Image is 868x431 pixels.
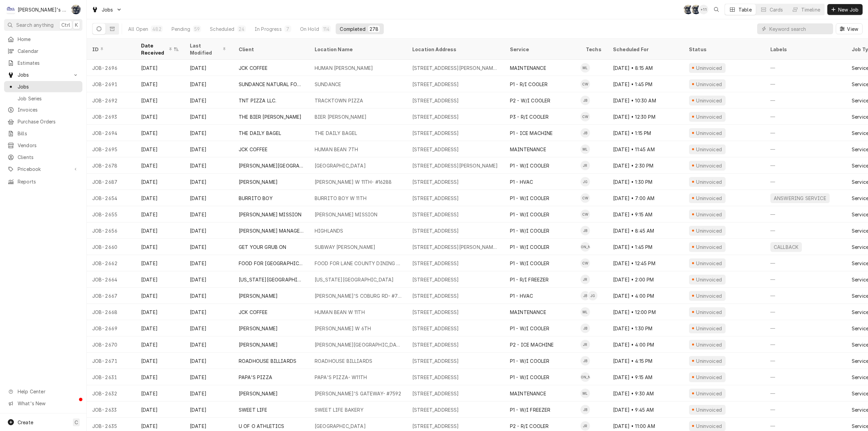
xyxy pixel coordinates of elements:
a: Purchase Orders [4,116,82,127]
div: SUNDANCE NATURAL FOODS [239,81,304,88]
div: Cameron Ward's Avatar [580,193,590,203]
div: Cameron Ward's Avatar [580,112,590,121]
div: [US_STATE][GEOGRAPHIC_DATA] [315,276,394,283]
span: Jobs [18,83,79,90]
div: [STREET_ADDRESS] [412,195,459,202]
a: Go to Help Center [4,386,82,397]
div: JOB-2693 [87,109,136,125]
div: Johnny Guerra's Avatar [580,177,590,187]
span: Home [18,36,79,43]
div: JCK COFFEE [239,64,268,72]
div: FOOD FOR [GEOGRAPHIC_DATA] [239,260,304,267]
div: Uninvoiced [695,195,723,202]
div: Timeline [801,6,820,13]
a: Go to Jobs [89,4,125,15]
div: — [765,92,846,109]
div: [DATE] • 12:00 PM [608,304,684,320]
div: [DATE] [136,255,184,271]
span: New Job [837,6,860,13]
div: JOB-2694 [87,125,136,141]
div: ANSWERING SERVICE [773,195,827,202]
div: Pending [172,25,190,33]
span: Search anything [16,21,54,28]
div: Uninvoiced [695,243,723,251]
div: Jeff Rue's Avatar [580,161,590,170]
div: — [765,288,846,304]
div: Completed [340,25,365,33]
div: JOB-2687 [87,174,136,190]
div: ML [580,144,590,154]
div: P3 - R/I COOLER [510,113,549,120]
div: CW [580,258,590,268]
span: Job Series [18,95,79,102]
div: [PERSON_NAME] [580,242,590,252]
div: [DATE] [136,157,184,174]
a: Job Series [4,93,82,104]
div: [DATE] [184,320,233,336]
div: [DATE] [136,141,184,157]
span: Bills [18,130,79,137]
div: JOB-2695 [87,141,136,157]
div: [DATE] [136,288,184,304]
span: Jobs [18,71,69,78]
div: 278 [370,25,378,33]
div: JB [580,226,590,235]
div: HUMAN [PERSON_NAME] [315,64,373,72]
div: Service [510,46,574,53]
div: SB [691,5,701,14]
div: P1 - ICE MACHINE [510,130,553,137]
div: Uninvoiced [695,276,723,283]
div: [DATE] [136,76,184,92]
span: Jobs [102,6,113,13]
div: [STREET_ADDRESS] [412,276,459,283]
div: [DATE] [136,60,184,76]
div: [DATE] [136,320,184,336]
div: P1 - W/I COOLER [510,243,549,251]
div: [DATE] [184,271,233,288]
span: Purchase Orders [18,118,79,125]
div: JB [580,128,590,138]
div: Client [239,46,302,53]
div: [STREET_ADDRESS][PERSON_NAME][PERSON_NAME] [412,243,499,251]
div: JOB-2660 [87,239,136,255]
div: JOB-2662 [87,255,136,271]
div: [PERSON_NAME]'S COBURG RD- #7456 [315,292,401,299]
div: Mikah Levitt-Freimuth's Avatar [580,307,590,317]
div: On Hold [300,25,319,33]
div: — [765,157,846,174]
div: CW [580,193,590,203]
div: Joey Brabb's Avatar [580,324,590,333]
div: [DATE] [136,109,184,125]
div: JOB-2656 [87,222,136,239]
div: Table [738,6,752,13]
span: K [75,21,78,28]
div: [DATE] [184,255,233,271]
div: Cameron Ward's Avatar [580,258,590,268]
div: [STREET_ADDRESS] [412,292,459,299]
a: Vendors [4,140,82,151]
div: [DATE] • 12:30 PM [608,109,684,125]
div: JOB-2654 [87,190,136,206]
div: — [765,109,846,125]
div: P1 - R/I COOLER [510,81,548,88]
div: Status [689,46,758,53]
div: 59 [194,25,200,33]
div: HUMAN BEAN 7TH [315,146,358,153]
a: Go to What's New [4,398,82,409]
div: [PERSON_NAME] MANAGEMENT INC. [239,227,304,234]
div: — [765,255,846,271]
div: — [765,320,846,336]
div: [DATE] [184,157,233,174]
div: [PERSON_NAME] [239,325,278,332]
div: Cards [770,6,783,13]
div: SB [684,5,693,14]
div: Mikah Levitt-Freimuth's Avatar [580,63,590,73]
div: Joey Brabb's Avatar [580,128,590,138]
span: C [75,419,78,426]
div: [DATE] • 7:00 AM [608,190,684,206]
div: In Progress [255,25,282,33]
div: [STREET_ADDRESS][PERSON_NAME] [412,162,498,169]
span: Estimates [18,59,79,66]
div: [DATE] [136,125,184,141]
div: P1 - W/I COOLER [510,162,549,169]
